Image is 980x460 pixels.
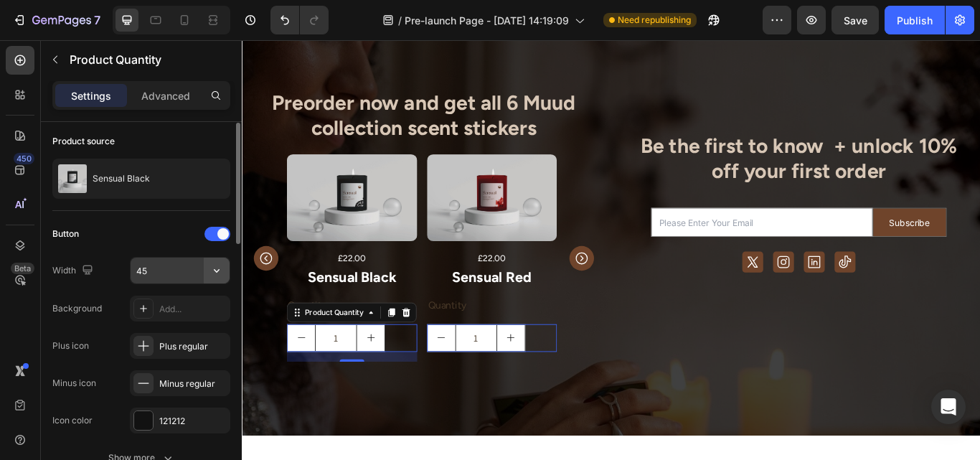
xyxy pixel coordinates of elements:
[885,6,945,34] button: Publish
[159,340,227,353] div: Plus regular
[382,240,410,269] button: Carousel Next Arrow
[52,414,93,427] div: Icon color
[6,6,107,34] button: 7
[14,153,34,164] div: 450
[398,13,402,28] span: /
[52,302,102,315] div: Background
[94,11,100,29] p: 7
[11,263,34,274] div: Beta
[248,332,297,363] input: quantity
[465,110,834,166] span: Be the first to know + unlock 10% off your first order
[159,377,227,390] div: Minus regular
[477,196,735,230] input: Please Enter Your Email
[931,390,966,424] div: Open Intercom Messenger
[831,6,879,34] button: Save
[159,415,227,428] div: 121212
[52,261,96,281] div: Width
[71,88,111,103] p: Settings
[405,13,569,28] span: Pre-launch Page - [DATE] 14:19:09
[131,258,230,283] input: Auto
[70,51,225,68] p: Product Quantity
[52,339,89,352] div: Plus icon
[242,40,980,460] iframe: Design area
[618,14,691,27] span: Need republishing
[897,13,933,28] div: Publish
[93,174,150,184] p: Sensual Black
[736,197,821,229] button: Subscribe
[52,227,79,240] div: Button
[159,303,227,316] div: Add...
[270,6,329,34] div: Undo/Redo
[141,88,190,103] p: Advanced
[52,377,96,390] div: Minus icon
[755,205,802,220] div: Subscribe
[58,164,87,193] img: product feature img
[844,14,867,27] span: Save
[52,135,115,148] div: Product source
[297,332,329,363] button: increment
